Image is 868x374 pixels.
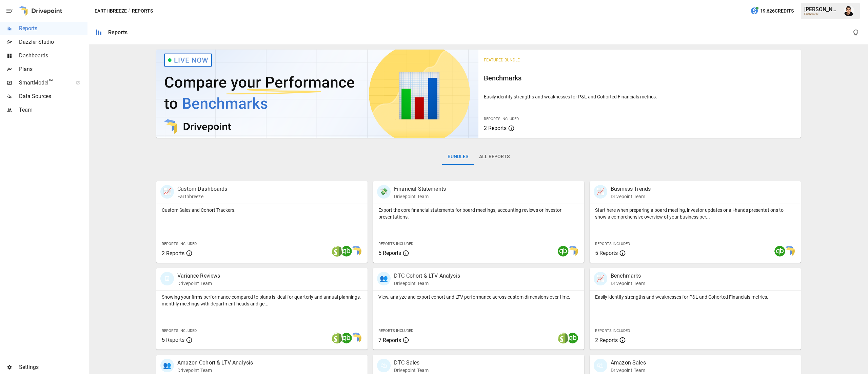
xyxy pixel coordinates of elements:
[840,1,859,20] button: Francisco Sanchez
[484,93,795,100] p: Easily identify strengths and weaknesses for P&L and Cohorted Financials metrics.
[595,242,630,246] span: Reports Included
[394,193,446,200] p: Drivepoint Team
[48,78,53,86] span: ™
[567,333,578,343] img: quickbooks
[19,65,87,73] span: Plans
[19,24,87,33] span: Reports
[19,38,87,46] span: Dazzler Studio
[162,337,184,343] span: 5 Reports
[594,272,607,285] div: 📈
[378,207,579,220] p: Export the core financial statements for board meetings, accounting reviews or investor presentat...
[394,185,446,193] p: Financial Statements
[19,52,87,60] span: Dashboards
[611,185,651,193] p: Business Trends
[567,246,578,257] img: smart model
[378,337,401,343] span: 7 Reports
[128,7,131,15] div: /
[177,193,228,200] p: Earthbreeze
[595,329,630,333] span: Reports Included
[160,359,174,372] div: 👥
[378,242,413,246] span: Reports Included
[760,7,794,15] span: 19,626 Credits
[611,280,645,287] p: Drivepoint Team
[484,117,519,121] span: Reports Included
[484,125,507,131] span: 2 Reports
[804,6,840,13] div: [PERSON_NAME]
[394,272,460,280] p: DTC Cohort & LTV Analysis
[558,246,569,257] img: quickbooks
[558,333,569,343] img: shopify
[162,242,197,246] span: Reports Included
[784,246,795,257] img: smart model
[474,149,515,165] button: All Reports
[377,185,391,199] div: 💸
[341,333,352,343] img: quickbooks
[108,29,127,36] div: Reports
[611,193,651,200] p: Drivepoint Team
[341,246,352,257] img: quickbooks
[156,50,478,138] img: video thumbnail
[177,280,220,287] p: Drivepoint Team
[484,73,795,83] h6: Benchmarks
[595,250,618,256] span: 5 Reports
[162,329,197,333] span: Reports Included
[442,149,474,165] button: Bundles
[595,207,795,220] p: Start here when preparing a board meeting, investor updates or all-hands presentations to show a ...
[378,294,579,300] p: View, analyze and export cohort and LTV performance across custom dimensions over time.
[162,207,362,213] p: Custom Sales and Cohort Trackers.
[162,250,184,257] span: 2 Reports
[394,359,429,367] p: DTC Sales
[177,359,253,367] p: Amazon Cohort & LTV Analysis
[804,13,840,16] div: Earthbreeze
[394,367,429,374] p: Drivepoint Team
[378,329,413,333] span: Reports Included
[594,185,607,199] div: 📈
[160,272,174,285] div: 🗓
[19,363,87,371] span: Settings
[19,79,68,87] span: SmartModel
[162,294,362,307] p: Showing your firm's performance compared to plans is ideal for quarterly and annual plannings, mo...
[177,272,220,280] p: Variance Reviews
[160,185,174,199] div: 📈
[332,333,342,343] img: shopify
[377,359,391,372] div: 🛍
[177,185,228,193] p: Custom Dashboards
[611,359,646,367] p: Amazon Sales
[378,250,401,256] span: 5 Reports
[351,333,361,343] img: smart model
[95,7,127,15] button: Earthbreeze
[484,58,520,62] span: Featured Bundle
[611,367,646,374] p: Drivepoint Team
[19,92,87,100] span: Data Sources
[611,272,645,280] p: Benchmarks
[844,5,854,16] img: Francisco Sanchez
[19,106,87,114] span: Team
[774,246,785,257] img: quickbooks
[595,337,618,343] span: 2 Reports
[377,272,391,285] div: 👥
[594,359,607,372] div: 🛍
[748,5,796,17] button: 19,626Credits
[332,246,342,257] img: shopify
[351,246,361,257] img: smart model
[394,280,460,287] p: Drivepoint Team
[595,294,795,300] p: Easily identify strengths and weaknesses for P&L and Cohorted Financials metrics.
[177,367,253,374] p: Drivepoint Team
